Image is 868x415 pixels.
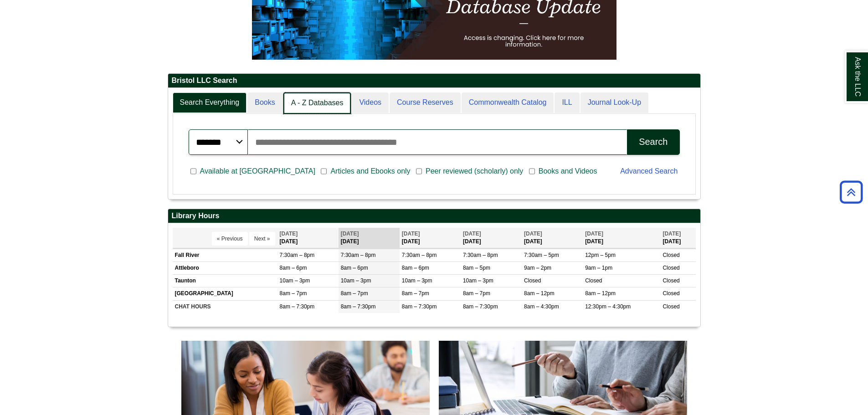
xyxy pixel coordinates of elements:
[390,92,461,113] a: Course Reserves
[583,228,660,248] th: [DATE]
[402,252,437,258] span: 7:30am – 8pm
[277,228,339,248] th: [DATE]
[535,166,601,177] span: Books and Videos
[249,232,275,246] button: Next »
[352,92,389,113] a: Videos
[212,232,248,246] button: « Previous
[422,166,527,177] span: Peer reviewed (scholarly) only
[280,277,310,284] span: 10am – 3pm
[663,277,679,284] span: Closed
[280,252,315,258] span: 7:30am – 8pm
[341,265,368,271] span: 8am – 6pm
[463,277,493,284] span: 10am – 3pm
[321,167,327,175] input: Articles and Ebooks only
[627,129,679,155] button: Search
[663,303,679,310] span: Closed
[327,166,414,177] span: Articles and Ebooks only
[173,287,277,300] td: [GEOGRAPHIC_DATA]
[283,92,351,114] a: A - Z Databases
[416,167,422,175] input: Peer reviewed (scholarly) only
[524,252,559,258] span: 7:30am – 5pm
[585,231,603,237] span: [DATE]
[524,290,555,297] span: 8am – 12pm
[555,92,579,113] a: ILL
[341,252,376,258] span: 7:30am – 8pm
[663,252,679,258] span: Closed
[463,252,498,258] span: 7:30am – 8pm
[400,228,461,248] th: [DATE]
[585,303,631,310] span: 12:30pm – 4:30pm
[837,186,866,198] a: Back to Top
[168,74,700,88] h2: Bristol LLC Search
[580,92,648,113] a: Journal Look-Up
[463,303,498,310] span: 8am – 7:30pm
[173,249,277,261] td: Fall River
[660,228,695,248] th: [DATE]
[341,231,359,237] span: [DATE]
[190,167,196,175] input: Available at [GEOGRAPHIC_DATA]
[524,303,559,310] span: 8am – 4:30pm
[524,265,551,271] span: 9am – 2pm
[529,167,535,175] input: Books and Videos
[280,303,315,310] span: 8am – 7:30pm
[339,228,400,248] th: [DATE]
[463,290,490,297] span: 8am – 7pm
[463,265,490,271] span: 8am – 5pm
[461,228,522,248] th: [DATE]
[462,92,554,113] a: Commonwealth Catalog
[341,277,371,284] span: 10am – 3pm
[173,275,277,287] td: Taunton
[341,303,376,310] span: 8am – 7:30pm
[585,265,612,271] span: 9am – 1pm
[280,231,298,237] span: [DATE]
[585,277,602,284] span: Closed
[402,277,432,284] span: 10am – 3pm
[280,290,307,297] span: 8am – 7pm
[663,290,679,297] span: Closed
[620,167,678,175] a: Advanced Search
[196,166,319,177] span: Available at [GEOGRAPHIC_DATA]
[402,303,437,310] span: 8am – 7:30pm
[173,300,277,313] td: CHAT HOURS
[168,209,700,223] h2: Library Hours
[341,290,368,297] span: 8am – 7pm
[522,228,583,248] th: [DATE]
[463,231,481,237] span: [DATE]
[402,231,420,237] span: [DATE]
[402,290,429,297] span: 8am – 7pm
[663,265,679,271] span: Closed
[247,92,282,113] a: Books
[663,231,681,237] span: [DATE]
[585,290,616,297] span: 8am – 12pm
[280,265,307,271] span: 8am – 6pm
[524,277,541,284] span: Closed
[173,262,277,275] td: Attleboro
[173,92,247,113] a: Search Everything
[524,231,542,237] span: [DATE]
[639,137,668,147] div: Search
[585,252,616,258] span: 12pm – 5pm
[402,265,429,271] span: 8am – 6pm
